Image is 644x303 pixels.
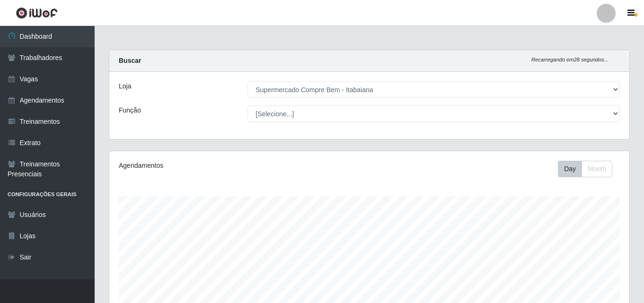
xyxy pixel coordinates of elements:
[531,57,609,62] i: Recarregando em 28 segundos...
[119,161,319,171] div: Agendamentos
[558,161,620,177] div: Toolbar with button groups
[582,161,612,177] button: Month
[558,161,582,177] button: Day
[16,7,58,19] img: CoreUI Logo
[119,57,141,64] strong: Buscar
[119,105,141,115] label: Função
[119,81,131,91] label: Loja
[558,161,612,177] div: First group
